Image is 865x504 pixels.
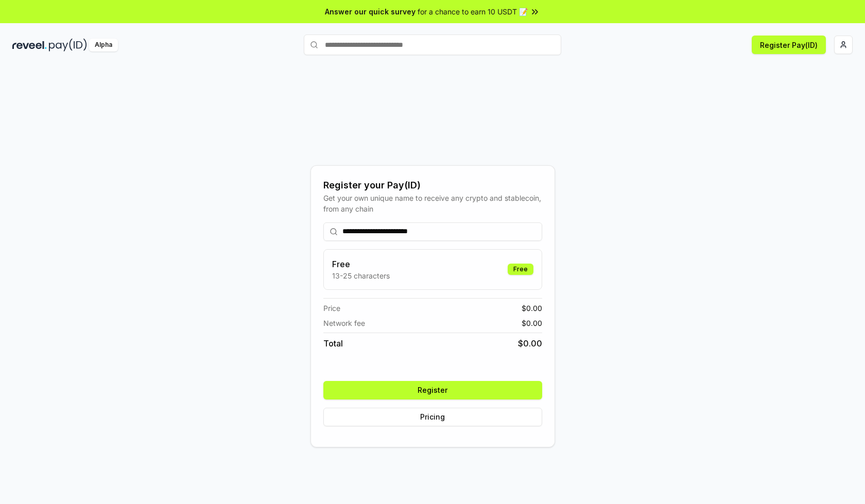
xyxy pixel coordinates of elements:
div: Alpha [89,39,118,51]
span: for a chance to earn 10 USDT 📝 [418,6,528,17]
img: pay_id [49,39,87,51]
span: Total [323,337,343,350]
p: 13-25 characters [332,270,390,281]
h3: Free [332,258,390,270]
span: Network fee [323,318,365,328]
span: $ 0.00 [518,337,542,350]
span: $ 0.00 [522,318,542,328]
div: Register your Pay(ID) [323,178,542,193]
div: Free [508,264,533,275]
button: Pricing [323,408,542,426]
div: Get your own unique name to receive any crypto and stablecoin, from any chain [323,193,542,214]
img: reveel_dark [12,39,47,51]
span: $ 0.00 [522,303,542,314]
span: Answer our quick survey [325,6,416,17]
span: Price [323,303,340,314]
button: Register Pay(ID) [752,36,826,54]
button: Register [323,381,542,399]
